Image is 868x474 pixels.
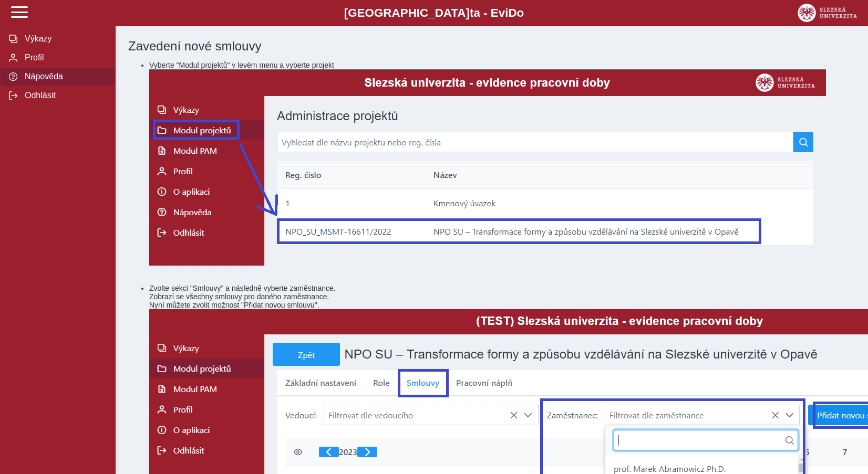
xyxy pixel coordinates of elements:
[508,6,516,19] span: D
[32,6,836,20] b: [GEOGRAPHIC_DATA] a - Evi
[798,4,857,22] img: logo_web_su.png
[22,34,107,44] span: Výkazy
[22,53,107,62] span: Profil
[22,72,107,81] span: Nápověda
[149,61,855,267] li: Vyberte "Modul projektů" v levém menu a vyberte projekt
[517,6,524,19] span: o
[149,69,826,266] img: ns-010.png
[470,6,473,19] span: t
[22,91,107,100] span: Odhlásit
[128,39,855,54] h1: Zavedení nové smlouvy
